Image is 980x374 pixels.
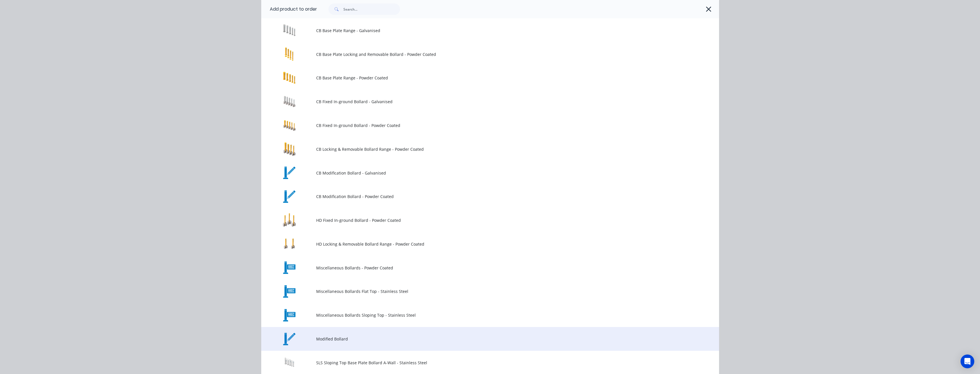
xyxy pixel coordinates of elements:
[316,217,638,223] span: HD Fixed In-ground Bollard - Powder Coated
[316,336,638,342] span: Modified Bollard
[316,99,638,105] span: CB Fixed In-ground Bollard - Galvanised
[316,51,638,57] span: CB Base Plate Locking and Removable Bollard - Powder Coated
[343,3,400,15] input: Search...
[316,312,638,318] span: Miscellaneous Bollards Sloping Top - Stainless Steel
[316,146,638,152] span: CB Locking & Removable Bollard Range - Powder Coated
[316,28,638,34] span: CB Base Plate Range - Galvanised
[961,355,974,368] div: Open Intercom Messenger
[316,288,638,294] span: Miscellaneous Bollards Flat Top - Stainless Steel
[316,265,638,271] span: Miscellaneous Bollards - Powder Coated
[316,170,638,176] span: CB Modification Bollard - Galvanised
[316,241,638,247] span: HD Locking & Removable Bollard Range - Powder Coated
[316,193,638,199] span: CB Modification Bollard - Powder Coated
[316,75,638,81] span: CB Base Plate Range - Powder Coated
[316,122,638,128] span: CB Fixed In-ground Bollard - Powder Coated
[316,360,638,366] span: SLS Sloping Top Base Plate Bollard A-Wall - Stainless Steel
